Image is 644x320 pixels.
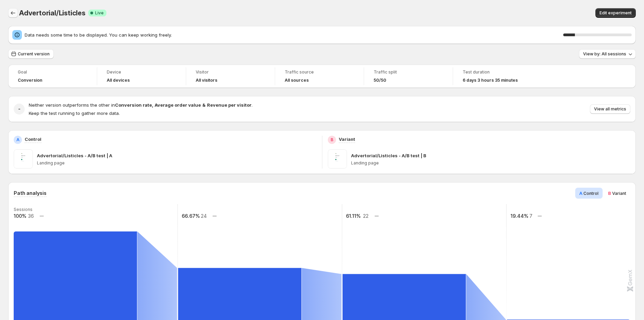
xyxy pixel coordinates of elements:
h4: All sources [285,78,309,83]
strong: Average order value [155,102,201,108]
h4: All visitors [196,78,217,83]
button: View all metrics [590,104,630,114]
strong: & [202,102,206,108]
span: Visitor [196,69,265,75]
text: 24 [201,213,207,219]
strong: , [152,102,153,108]
span: Current version [18,51,50,57]
p: Advertorial/Listicles - A/B test | A [37,152,112,159]
span: Keep the test running to gather more data. [29,110,120,116]
a: DeviceAll devices [107,69,176,84]
h2: - [18,106,21,112]
button: Edit experiment [595,8,636,18]
span: Edit experiment [600,10,632,16]
span: Live [95,10,104,16]
span: 6 days 3 hours 35 minutes [463,78,518,83]
text: 7 [529,213,532,219]
text: 61.11% [346,213,361,219]
span: Data needs some time to be displayed. You can keep working freely. [25,31,563,38]
text: 22 [363,213,369,219]
span: B [608,190,611,196]
span: Conversion [18,78,42,83]
span: Neither version outperforms the other in . [29,102,253,108]
img: Advertorial/Listicles - A/B test | B [328,149,347,169]
h2: B [331,137,333,143]
h3: Path analysis [14,190,47,197]
button: View by: All sessions [579,49,636,59]
span: Device [107,69,176,75]
a: Test duration6 days 3 hours 35 minutes [463,69,532,84]
span: Advertorial/Listicles [19,9,86,17]
span: View all metrics [594,106,626,112]
strong: Conversion rate [115,102,152,108]
p: Control [25,136,41,143]
text: 36 [28,213,34,219]
text: Sessions [14,207,33,212]
span: 50/50 [374,78,386,83]
span: Goal [18,69,87,75]
span: A [579,190,582,196]
button: Back [8,8,18,18]
text: 66.67% [182,213,200,219]
h2: A [16,137,20,143]
span: Test duration [463,69,532,75]
img: Advertorial/Listicles - A/B test | A [14,149,33,169]
a: Traffic sourceAll sources [285,69,354,84]
p: Variant [339,136,355,143]
h4: All devices [107,78,130,83]
span: Traffic source [285,69,354,75]
a: VisitorAll visitors [196,69,265,84]
button: Current version [8,49,54,59]
strong: Revenue per visitor [207,102,252,108]
p: Landing page [37,160,317,166]
a: GoalConversion [18,69,87,84]
span: Control [583,191,598,196]
span: Traffic split [374,69,443,75]
span: Variant [612,191,626,196]
a: Traffic split50/50 [374,69,443,84]
text: 100% [14,213,26,219]
p: Advertorial/Listicles - A/B test | B [351,152,426,159]
span: View by: All sessions [583,51,626,57]
text: 19.44% [511,213,528,219]
p: Landing page [351,160,631,166]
